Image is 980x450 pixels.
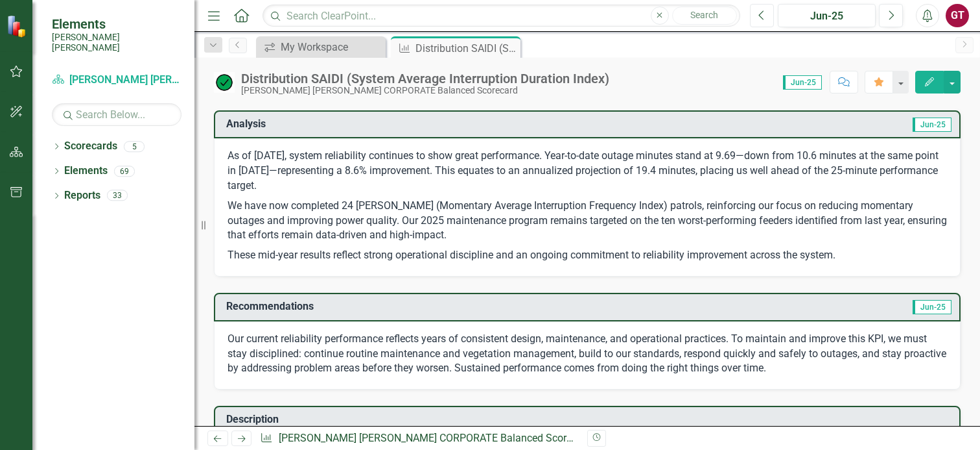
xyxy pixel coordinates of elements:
[52,32,181,53] small: [PERSON_NAME] [PERSON_NAME]
[107,190,128,201] div: 33
[946,4,969,27] button: GT
[783,75,822,90] span: Jun-25
[281,39,382,55] div: My Workspace
[262,5,740,27] input: Search ClearPoint...
[64,139,117,154] a: Scorecards
[214,72,235,93] img: On Target
[259,39,382,55] a: My Workspace
[778,4,876,27] button: Jun-25
[913,300,951,314] span: Jun-25
[227,196,947,246] p: We have now completed 24 [PERSON_NAME] (Momentary Average Interruption Frequency Index) patrols, ...
[52,16,181,32] span: Elements
[226,301,724,312] h3: Recommendations
[913,118,951,132] span: Jun-25
[260,431,577,446] div: » »
[226,118,587,130] h3: Analysis
[227,149,947,196] p: As of [DATE], system reliability continues to show great performance. Year-to-date outage minutes...
[415,40,517,56] div: Distribution SAIDI (System Average Interruption Duration Index)
[6,14,29,37] img: ClearPoint Strategy
[227,332,947,377] p: Our current reliability performance reflects years of consistent design, maintenance, and operati...
[672,6,737,25] button: Search
[227,245,947,263] p: These mid-year results reflect strong operational discipline and an ongoing commitment to reliabi...
[64,188,100,203] a: Reports
[52,73,181,88] a: [PERSON_NAME] [PERSON_NAME] CORPORATE Balanced Scorecard
[124,141,145,152] div: 5
[64,164,108,179] a: Elements
[782,8,871,24] div: Jun-25
[279,432,592,444] a: [PERSON_NAME] [PERSON_NAME] CORPORATE Balanced Scorecard
[226,414,953,425] h3: Description
[114,166,135,177] div: 69
[690,10,718,20] span: Search
[241,86,609,95] div: [PERSON_NAME] [PERSON_NAME] CORPORATE Balanced Scorecard
[241,71,609,86] div: Distribution SAIDI (System Average Interruption Duration Index)
[52,103,181,126] input: Search Below...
